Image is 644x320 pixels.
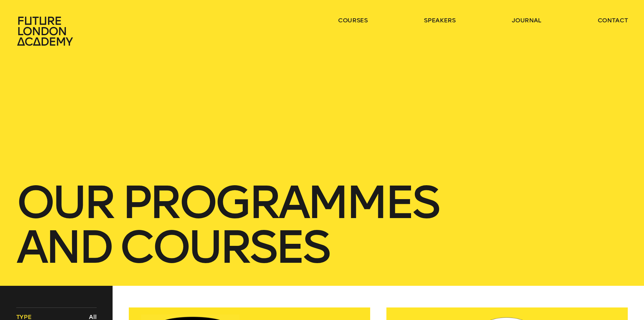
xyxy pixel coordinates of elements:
a: journal [512,16,541,24]
a: courses [338,16,368,24]
a: contact [598,16,628,24]
h1: our Programmes and courses [16,180,628,270]
a: speakers [424,16,455,24]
